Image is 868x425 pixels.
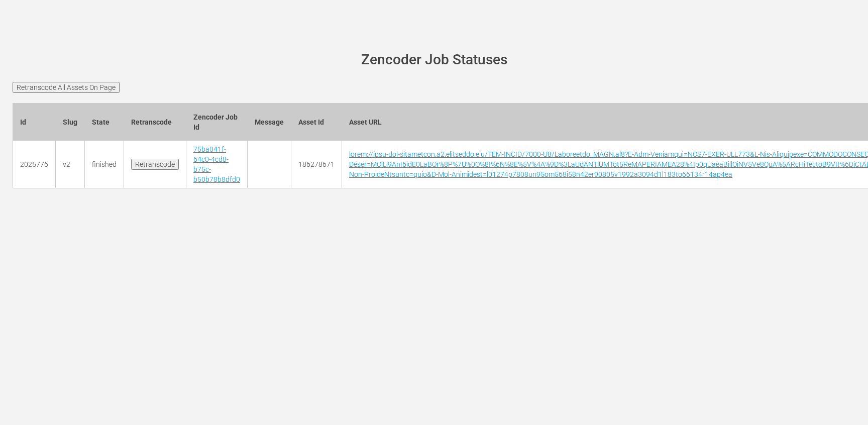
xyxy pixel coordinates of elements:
th: State [85,103,124,141]
a: 75ba041f-64c0-4cd8-b75c-b50b78b8dfd0 [193,145,240,183]
td: finished [85,141,124,188]
th: Message [248,103,291,141]
th: Slug [56,103,85,141]
td: v2 [56,141,85,188]
td: 2025776 [13,141,56,188]
th: Retranscode [124,103,186,141]
th: Asset Id [291,103,342,141]
th: Id [13,103,56,141]
input: Retranscode All Assets On Page [13,82,120,93]
th: Zencoder Job Id [186,103,248,141]
td: 186278671 [291,141,342,188]
h1: Zencoder Job Statuses [27,52,841,68]
input: Retranscode [131,159,179,170]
